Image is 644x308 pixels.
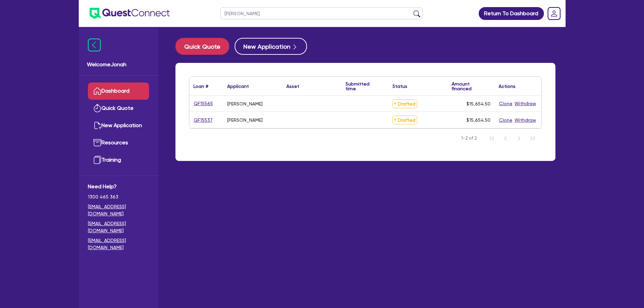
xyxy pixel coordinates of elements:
button: Clone [499,116,513,124]
a: QF15537 [193,116,213,124]
img: quick-quote [93,104,101,112]
span: Drafted [392,116,417,124]
div: Status [392,84,407,89]
a: Dashboard [88,82,149,100]
a: Dropdown toggle [545,5,563,22]
button: New Application [235,38,307,55]
span: Welcome Jonah [87,61,150,69]
span: Drafted [392,99,417,108]
button: First Page [485,132,499,145]
div: [PERSON_NAME] [227,117,263,123]
div: Submitted time [345,81,378,91]
div: Amount financed [452,81,491,91]
img: quest-connect-logo-blue [90,8,170,19]
div: Loan # [193,84,208,89]
button: Clone [499,100,513,108]
div: [PERSON_NAME] [227,101,263,106]
input: Search by name, application ID or mobile number... [220,7,423,19]
a: Resources [88,134,149,151]
span: $15,654.50 [467,101,491,106]
a: [EMAIL_ADDRESS][DOMAIN_NAME] [88,203,149,217]
img: icon-menu-close [88,39,101,51]
a: QF15565 [193,100,213,108]
a: Training [88,151,149,169]
button: Next Page [512,132,526,145]
img: new-application [93,121,101,129]
a: [EMAIL_ADDRESS][DOMAIN_NAME] [88,237,149,251]
button: Quick Quote [175,38,229,55]
img: resources [93,139,101,147]
a: Quick Quote [88,100,149,117]
div: Applicant [227,84,249,89]
button: Withdraw [514,116,536,124]
img: training [93,156,101,164]
button: Withdraw [514,100,536,108]
button: Last Page [526,132,539,145]
a: [EMAIL_ADDRESS][DOMAIN_NAME] [88,220,149,234]
div: Asset [286,84,299,89]
a: New Application [88,117,149,134]
span: 1-2 of 2 [461,135,477,142]
span: 1300 465 363 [88,193,149,200]
span: $15,654.50 [467,117,491,123]
span: Need Help? [88,183,149,191]
a: Quick Quote [175,38,235,55]
div: Actions [499,84,516,89]
a: Return To Dashboard [479,7,544,20]
button: Previous Page [499,132,512,145]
